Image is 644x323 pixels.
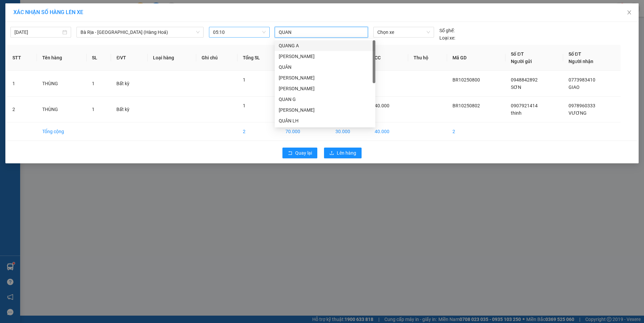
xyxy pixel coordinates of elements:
[511,51,524,57] span: Số ĐT
[511,59,532,64] span: Người gửi
[279,96,371,103] div: QUAN G
[275,40,375,51] div: QUANG A
[295,149,312,157] span: Quay lại
[46,29,89,36] li: VP 167 QL13
[375,103,389,108] span: 40.000
[279,85,371,92] div: [PERSON_NAME]
[569,59,593,64] span: Người nhận
[13,9,83,15] span: XÁC NHẬN SỐ HÀNG LÊN XE
[37,97,87,122] td: THÙNG
[279,117,371,124] div: QUÂN LH
[330,122,369,141] td: 30.000
[148,45,196,71] th: Loại hàng
[279,53,371,60] div: [PERSON_NAME]
[439,27,454,34] span: Số ghế:
[511,77,538,83] span: 0948842892
[280,122,330,141] td: 70.000
[279,63,371,71] div: QUÂN
[620,3,639,22] button: Close
[275,62,375,72] div: QUÂN
[324,148,362,158] button: uploadLên hàng
[569,110,587,116] span: VƯƠNG
[369,122,408,141] td: 40.000
[569,51,581,57] span: Số ĐT
[80,27,200,37] span: Bà Rịa - Sài Gòn (Hàng Hoá)
[511,85,521,90] span: SƠN
[511,103,538,108] span: 0907921414
[46,37,88,79] b: 167 Quốc lộ 13, P26, [GEOGRAPHIC_DATA], [GEOGRAPHIC_DATA]
[282,148,317,158] button: rollbackQuay lại
[511,110,522,116] span: thinh
[279,106,371,114] div: [PERSON_NAME]
[196,45,237,71] th: Ghi chú
[92,81,95,86] span: 1
[275,72,375,83] div: QUANG K
[243,77,246,83] span: 1
[7,45,37,71] th: STT
[37,71,87,97] td: THÙNG
[111,97,148,122] td: Bất kỳ
[337,149,356,157] span: Lên hàng
[3,37,8,42] span: environment
[237,45,280,71] th: Tổng SL
[439,34,455,42] span: Loại xe:
[275,115,375,126] div: QUÂN LH
[7,97,37,122] td: 2
[569,85,580,90] span: GIAO
[369,45,408,71] th: CC
[111,71,148,97] td: Bất kỳ
[111,45,148,71] th: ĐVT
[569,77,595,83] span: 0773983410
[452,77,480,83] span: BR10250800
[275,51,375,62] div: QUANG E
[196,30,200,34] span: down
[3,3,27,27] img: logo.jpg
[452,103,480,108] span: BR10250802
[243,103,246,108] span: 1
[329,151,334,156] span: upload
[237,122,280,141] td: 2
[275,83,375,94] div: QUANG C
[3,37,39,50] b: QL51, PPhước Trung, TPBà Rịa
[37,45,87,71] th: Tên hàng
[3,29,46,36] li: VP Hàng Bà Rịa
[447,122,505,141] td: 2
[7,71,37,97] td: 1
[213,27,266,37] span: 05:10
[377,27,430,37] span: Chọn xe
[447,45,505,71] th: Mã GD
[288,151,292,156] span: rollback
[408,45,447,71] th: Thu hộ
[275,105,375,115] div: QUANG H
[627,10,632,15] span: close
[46,37,51,42] span: environment
[279,42,371,49] div: QUANG A
[279,74,371,82] div: [PERSON_NAME]
[37,122,87,141] td: Tổng cộng
[87,45,111,71] th: SL
[92,107,95,112] span: 1
[3,3,97,16] li: Hoa Mai
[14,29,61,36] input: 12/10/2025
[275,94,375,105] div: QUAN G
[569,103,595,108] span: 0978960333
